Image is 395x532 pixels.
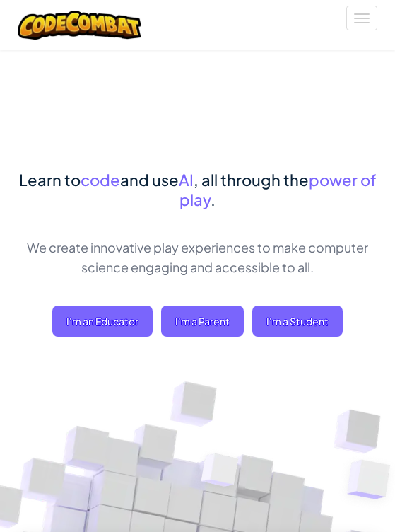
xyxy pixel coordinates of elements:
span: AI [179,170,194,190]
a: I'm a Parent [161,306,244,337]
a: I'm an Educator [52,306,153,337]
span: , all through the [194,170,309,190]
span: Learn to [19,170,81,190]
span: . [211,190,216,209]
span: code [81,170,120,190]
p: We create innovative play experiences to make computer science engaging and accessible to all. [11,238,384,277]
button: I'm a Student [252,306,343,337]
img: Overlap cubes [179,432,260,515]
span: power of play [179,170,377,209]
span: and use [120,170,179,190]
img: CodeCombat logo [18,11,141,40]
